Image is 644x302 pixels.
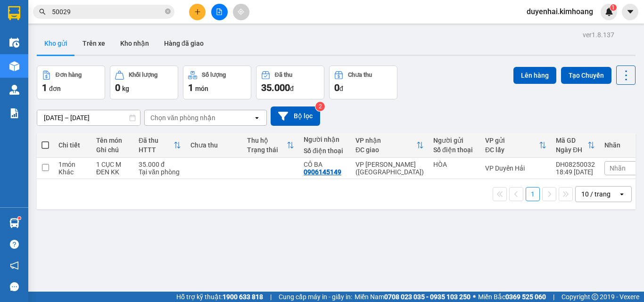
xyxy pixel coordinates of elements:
span: món [195,85,208,92]
div: 0906145149 [304,168,341,176]
div: Đã thu [275,72,292,78]
div: VP gửi [485,137,539,144]
button: caret-down [622,4,638,20]
div: ver 1.8.137 [583,30,614,40]
strong: 0369 525 060 [505,293,546,301]
div: ĐC lấy [485,146,539,154]
button: Kho gửi [37,32,75,55]
div: 1 CỤC M ĐEN KK [96,161,129,176]
img: solution-icon [9,108,19,118]
span: Miền Bắc [478,292,546,302]
div: Số điện thoại [433,146,476,154]
div: Trạng thái [247,146,287,154]
svg: open [253,114,261,122]
svg: open [618,190,626,198]
span: file-add [216,8,223,15]
div: 1 món [58,161,87,168]
div: DH08250032 [556,161,595,168]
div: 35.000 đ [139,161,181,168]
input: Tìm tên, số ĐT hoặc mã đơn [52,7,163,17]
img: warehouse-icon [9,85,19,95]
div: 10 / trang [581,189,611,199]
button: Kho nhận [113,32,157,55]
div: Ghi chú [96,146,129,154]
div: Người nhận [304,136,346,143]
span: 35.000 [261,82,290,93]
sup: 1 [610,4,617,11]
div: HÒA [433,161,476,168]
img: logo-vxr [8,6,20,20]
div: Tại văn phòng [139,168,181,176]
button: Đơn hàng1đơn [37,65,105,99]
button: Tạo Chuyến [561,67,611,84]
span: Nhãn [610,164,626,172]
button: Khối lượng0kg [110,65,178,99]
div: Số điện thoại [304,147,346,155]
div: VP Duyên Hải [485,164,546,172]
button: Chưa thu0đ [329,65,397,99]
span: close-circle [165,8,171,16]
button: Trên xe [75,32,113,55]
sup: 2 [315,102,325,111]
strong: 0708 023 035 - 0935 103 250 [384,293,471,301]
div: Mã GD [556,137,587,144]
th: Toggle SortBy [134,133,186,158]
span: | [270,292,272,302]
img: warehouse-icon [9,218,19,228]
button: Số lượng1món [183,65,251,99]
th: Toggle SortBy [351,133,429,158]
img: warehouse-icon [9,38,19,48]
span: close-circle [165,8,171,14]
div: Khối lượng [129,72,157,78]
span: 0 [115,82,120,93]
div: VP [PERSON_NAME] ([GEOGRAPHIC_DATA]) [355,161,424,176]
button: Bộ lọc [271,106,320,126]
span: đ [339,85,343,92]
span: question-circle [10,240,19,249]
span: aim [238,8,244,15]
button: Hàng đã giao [157,32,211,55]
span: Miền Nam [355,292,471,302]
strong: 1900 633 818 [223,293,263,301]
th: Toggle SortBy [551,133,600,158]
button: aim [233,4,249,20]
div: Đã thu [139,137,173,144]
span: đ [290,85,294,92]
div: CÔ BA [304,161,346,168]
span: message [10,282,19,291]
span: search [39,8,46,15]
span: đơn [49,85,61,92]
span: notification [10,261,19,270]
button: Đã thu35.000đ [256,65,324,99]
span: 0 [334,82,339,93]
div: Số lượng [202,72,226,78]
div: 18:49 [DATE] [556,168,595,176]
span: duyenhai.kimhoang [519,6,601,17]
input: Select a date range. [37,110,140,125]
span: kg [122,85,129,92]
img: warehouse-icon [9,61,19,71]
div: Chưa thu [190,141,238,149]
sup: 1 [18,217,21,220]
div: Đơn hàng [56,72,82,78]
div: Ngày ĐH [556,146,587,154]
button: plus [189,4,206,20]
span: Cung cấp máy in - giấy in: [279,292,352,302]
div: Chưa thu [348,72,372,78]
div: VP nhận [355,137,416,144]
span: 1 [611,4,615,11]
button: Lên hàng [513,67,556,84]
img: icon-new-feature [605,8,613,16]
span: copyright [592,294,598,300]
span: 1 [42,82,47,93]
div: Thu hộ [247,137,287,144]
div: Khác [58,168,87,176]
div: Người gửi [433,137,476,144]
span: | [553,292,554,302]
div: Tên món [96,137,129,144]
button: 1 [526,187,540,201]
span: 1 [188,82,193,93]
div: HTTT [139,146,173,154]
span: caret-down [626,8,635,16]
span: ⚪️ [473,295,476,299]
